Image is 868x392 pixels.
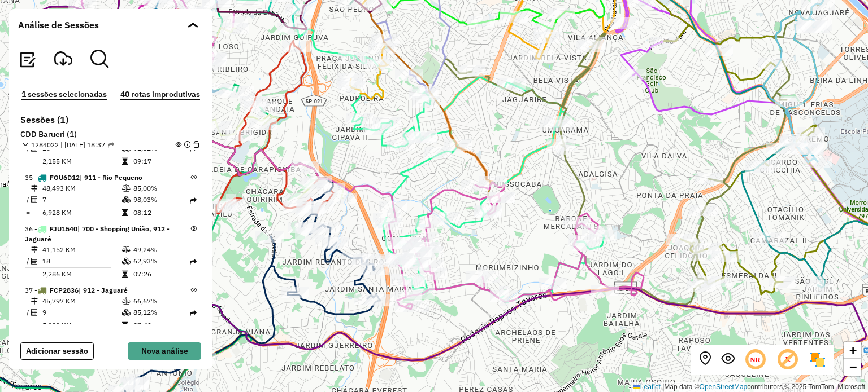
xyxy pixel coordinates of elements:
a: Zoom out [844,359,861,376]
i: Distância Total [31,298,38,305]
i: % de utilização da cubagem [122,309,131,316]
a: Leaflet [633,383,661,391]
td: 5,089 KM [42,320,121,331]
i: Distância Total [31,185,38,192]
span: 912 - Jaguaré [79,286,128,294]
td: 62,93% [133,256,190,267]
td: 07:49 [133,320,190,331]
i: Total de Atividades [31,196,38,203]
span: Análise de Sessões [18,18,99,32]
i: Tempo total em rota [122,158,128,165]
button: Visualizar Romaneio Exportadas [54,50,72,70]
h6: Sessões (1) [20,114,201,125]
i: Distância Total [31,246,38,253]
i: Rota exportada [190,259,197,266]
td: 07:26 [133,268,190,280]
div: Map data © contributors,© 2025 TomTom, Microsoft [631,382,868,392]
button: Visualizar relatório de Roteirização Exportadas [18,50,36,70]
td: 85,00% [133,183,190,194]
a: OpenStreetMap [700,383,748,391]
td: / [25,307,31,318]
td: 18 [42,256,121,267]
span: Exibir rótulo [776,348,800,372]
img: Exibir/Ocultar setores [809,351,827,369]
h6: CDD Barueri (1) [20,130,201,140]
td: 85,12% [133,307,190,318]
td: 09:17 [133,156,190,167]
i: Tempo total em rota [122,209,128,216]
td: / [25,256,31,267]
i: % de utilização do peso [122,246,131,253]
i: % de utilização do peso [122,298,131,305]
i: Tempo total em rota [122,322,128,329]
span: − [849,360,857,374]
td: 45,797 KM [42,296,121,307]
button: Exibir sessão original [721,352,735,368]
button: Adicionar sessão [20,342,94,360]
td: 66,67% [133,296,190,307]
td: = [25,320,31,331]
td: = [25,268,31,280]
td: 6,928 KM [42,207,121,218]
i: % de utilização da cubagem [122,196,131,203]
i: Total de Atividades [31,258,38,265]
td: 08:12 [133,207,190,218]
button: 1 sessões selecionadas [18,88,110,101]
span: Ocultar NR [744,348,767,372]
a: Zoom in [844,342,861,359]
i: Total de Atividades [31,309,38,316]
button: Centralizar mapa no depósito ou ponto de apoio [698,352,712,368]
td: / [25,194,31,205]
span: 911 - Rio Pequeno [80,173,142,182]
td: 49,24% [133,244,190,256]
td: 2,155 KM [42,156,121,167]
button: 40 rotas improdutivas [117,88,203,101]
span: FOU6D12 [50,173,80,182]
span: 36 - [25,224,190,244]
span: 37 - [25,285,128,296]
span: FCP2836 [50,286,79,294]
i: % de utilização do peso [122,185,131,192]
td: = [25,207,31,218]
i: Rota exportada [190,310,197,317]
td: 98,03% [133,194,190,205]
span: FJU1540 [50,224,77,233]
td: 9 [42,307,121,318]
td: 2,286 KM [42,268,121,280]
td: 7 [42,194,121,205]
i: % de utilização da cubagem [122,258,131,265]
span: | [662,383,664,391]
span: 1284022 | [DATE] 18:37 [31,140,114,150]
td: 48,493 KM [42,183,121,194]
i: Tempo total em rota [122,271,128,278]
span: + [849,343,857,357]
td: 41,152 KM [42,244,121,256]
i: Rota exportada [190,197,197,204]
span: 35 - [25,173,142,183]
button: Nova análise [128,342,201,360]
span: 700 - Shopping União, 912 - Jaguaré [25,224,170,243]
td: = [25,156,31,167]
